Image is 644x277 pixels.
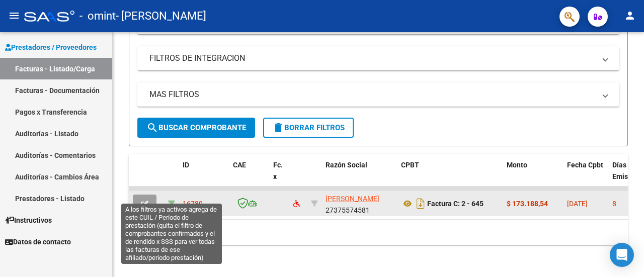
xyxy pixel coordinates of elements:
[263,118,354,138] button: Borrar Filtros
[137,82,619,107] mat-expansion-panel-header: MAS FILTROS
[414,196,427,212] i: Descargar documento
[273,161,283,180] span: Fc. x
[326,161,367,169] span: Razón Social
[269,154,289,199] datatable-header-cell: Fc. x
[179,154,229,199] datatable-header-cell: ID
[503,154,563,199] datatable-header-cell: Monto
[146,123,246,132] span: Buscar Comprobante
[397,154,503,199] datatable-header-cell: CPBT
[229,154,269,199] datatable-header-cell: CAE
[149,53,595,64] mat-panel-title: FILTROS DE INTEGRACION
[563,154,608,199] datatable-header-cell: Fecha Cpbt
[507,200,548,208] strong: $ 173.188,54
[567,161,603,169] span: Fecha Cpbt
[624,10,636,22] mat-icon: person
[567,200,588,208] span: [DATE]
[137,118,255,138] button: Buscar Comprobante
[610,243,634,267] div: Open Intercom Messenger
[137,46,619,70] mat-expansion-panel-header: FILTROS DE INTEGRACION
[146,122,158,134] mat-icon: search
[272,123,345,132] span: Borrar Filtros
[326,195,379,203] span: [PERSON_NAME]
[427,200,484,208] strong: Factura C: 2 - 645
[321,154,397,199] datatable-header-cell: Razón Social
[401,161,419,169] span: CPBT
[129,220,628,245] div: 1 total
[79,5,116,27] span: - omint
[272,122,284,134] mat-icon: delete
[8,10,20,22] mat-icon: menu
[183,200,203,208] span: 16789
[507,161,527,169] span: Monto
[612,200,616,208] span: 8
[183,161,189,169] span: ID
[149,89,595,100] mat-panel-title: MAS FILTROS
[116,5,206,27] span: - [PERSON_NAME]
[233,161,246,169] span: CAE
[326,193,393,214] div: 27375574581
[5,42,97,53] span: Prestadores / Proveedores
[5,215,52,226] span: Instructivos
[5,236,71,247] span: Datos de contacto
